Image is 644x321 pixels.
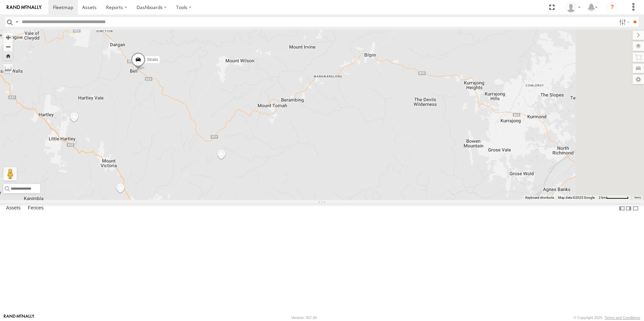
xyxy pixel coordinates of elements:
[632,203,639,213] label: Hide Summary Table
[597,195,631,200] button: Map scale: 2 km per 63 pixels
[619,203,625,213] label: Dock Summary Table to the Left
[633,75,644,84] label: Map Settings
[625,203,632,213] label: Dock Summary Table to the Right
[3,204,24,213] label: Assets
[291,316,317,320] div: Version: 307.00
[3,42,13,51] button: Zoom out
[4,314,35,321] a: Visit our Website
[24,204,47,213] label: Fences
[525,195,554,200] button: Keyboard shortcuts
[3,167,17,181] button: Drag Pegman onto the map to open Street View
[147,57,158,62] span: Stralis
[599,196,606,199] span: 2 km
[607,2,618,13] i: ?
[3,33,13,42] button: Zoom in
[605,316,640,320] a: Terms and Conditions
[3,64,13,73] label: Measure
[616,17,631,27] label: Search Filter Options
[574,316,640,320] div: © Copyright 2025 -
[3,51,13,60] button: Zoom Home
[7,5,42,10] img: rand-logo.svg
[14,17,19,27] label: Search Query
[563,2,583,12] div: Danielle Humble
[558,196,595,199] span: Map data ©2025 Google
[634,196,641,199] a: Terms (opens in new tab)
